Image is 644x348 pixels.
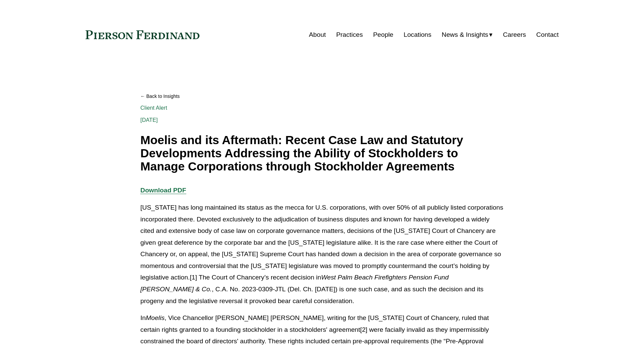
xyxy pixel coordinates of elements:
span: [DATE] [140,117,158,123]
h1: Moelis and its Aftermath: Recent Case Law and Statutory Developments Addressing the Ability of St... [140,134,503,173]
em: Moelis [146,314,164,321]
a: Back to Insights [140,90,503,102]
p: [US_STATE] has long maintained its status as the mecca for U.S. corporations, with over 50% of al... [140,202,503,307]
a: Practices [336,28,363,41]
a: About [309,28,326,41]
a: folder dropdown [442,28,493,41]
span: News & Insights [442,29,488,41]
a: Contact [536,28,558,41]
em: West Palm Beach Firefighters Pension Fund [PERSON_NAME] & Co. [140,274,450,293]
a: People [373,28,393,41]
a: Download PDF [140,187,186,194]
a: Client Alert [140,105,167,111]
a: Careers [503,28,526,41]
a: Locations [404,28,431,41]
